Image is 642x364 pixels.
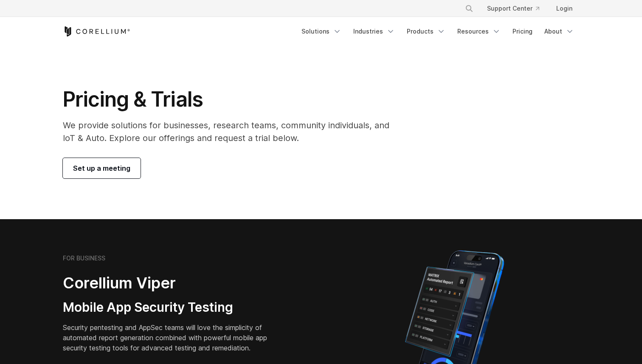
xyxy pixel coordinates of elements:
a: Resources [452,24,506,39]
a: Industries [348,24,400,39]
span: Set up a meeting [73,163,130,173]
a: Set up a meeting [63,158,141,178]
a: Products [402,24,451,39]
h1: Pricing & Trials [63,87,401,112]
h2: Corellium Viper [63,274,280,293]
div: Navigation Menu [296,24,579,39]
h6: FOR BUSINESS [63,254,105,262]
a: Corellium Home [63,26,130,37]
div: Navigation Menu [455,1,579,16]
a: Support Center [480,1,546,16]
a: Solutions [296,24,346,39]
h3: Mobile App Security Testing [63,299,280,316]
a: Pricing [507,24,538,39]
a: About [539,24,579,39]
a: Login [549,1,579,16]
p: We provide solutions for businesses, research teams, community individuals, and IoT & Auto. Explo... [63,119,401,144]
p: Security pentesting and AppSec teams will love the simplicity of automated report generation comb... [63,322,280,353]
button: Search [462,1,477,16]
